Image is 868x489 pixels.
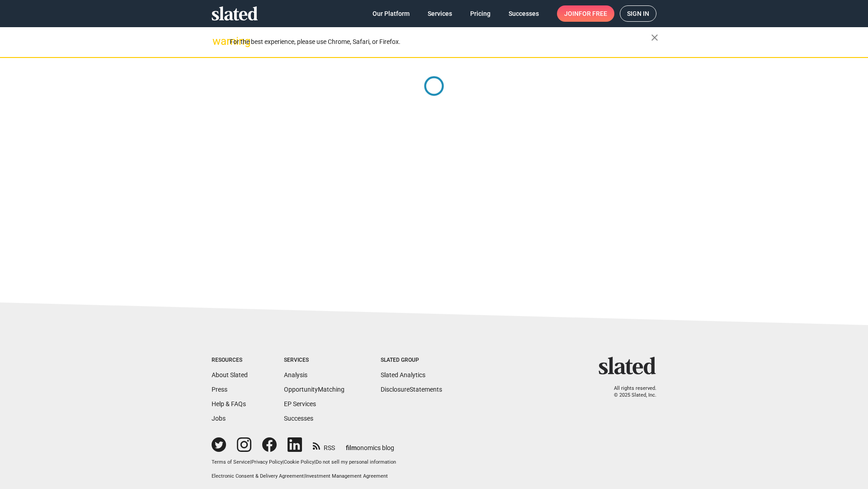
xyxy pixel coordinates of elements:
[470,5,491,22] span: Pricing
[381,357,442,364] div: Slated Group
[381,371,425,379] a: Slated Analytics
[649,32,660,43] mat-icon: close
[316,459,396,466] button: Do not sell my personal information
[284,357,344,364] div: Services
[428,5,452,22] span: Services
[564,5,607,22] span: Join
[304,473,305,479] span: |
[284,459,314,465] a: Cookie Policy
[604,385,656,398] p: All rights reserved. © 2025 Slated, Inc.
[346,436,394,452] a: filmonomics blog
[557,5,614,22] a: Joinfor free
[314,459,316,465] span: |
[212,386,227,393] a: Press
[381,386,442,393] a: DisclosureStatements
[620,5,656,22] a: Sign in
[212,459,250,465] a: Terms of Service
[420,5,459,22] a: Services
[365,5,417,22] a: Our Platform
[283,459,284,465] span: |
[346,444,357,451] span: film
[627,6,649,21] span: Sign in
[313,438,335,452] a: RSS
[284,400,316,407] a: EP Services
[230,36,651,48] div: For the best experience, please use Chrome, Safari, or Firefox.
[509,5,539,22] span: Successes
[212,357,248,364] div: Resources
[212,473,304,479] a: Electronic Consent & Delivery Agreement
[501,5,546,22] a: Successes
[284,415,313,422] a: Successes
[212,36,223,47] mat-icon: warning
[212,415,226,422] a: Jobs
[305,473,388,479] a: Investment Management Agreement
[284,386,344,393] a: OpportunityMatching
[251,459,283,465] a: Privacy Policy
[373,5,410,22] span: Our Platform
[250,459,251,465] span: |
[284,371,307,379] a: Analysis
[463,5,498,22] a: Pricing
[212,371,248,379] a: About Slated
[579,5,607,22] span: for free
[212,400,246,407] a: Help & FAQs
